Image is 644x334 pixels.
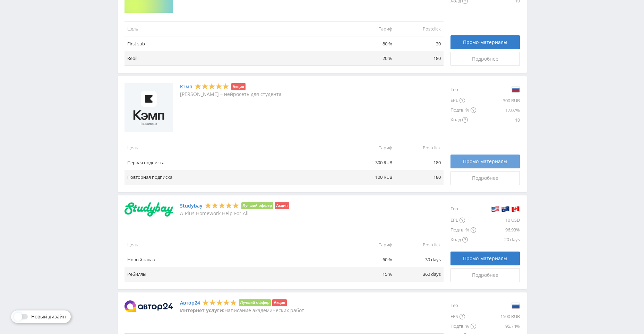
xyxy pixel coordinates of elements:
div: Подтв. % [450,105,476,115]
div: 1500 RUB [476,312,520,322]
td: Postclick [395,140,444,155]
div: EPS [450,312,476,322]
div: Гео [450,83,476,96]
img: Автор24 [124,300,173,312]
a: Подробнее [450,52,520,66]
div: 20 days [476,235,520,245]
span: Подробнее [472,175,498,181]
strong: Интернет услуги: [180,307,224,314]
p: Написание академических работ [180,308,304,313]
td: 30 [395,36,444,51]
td: 180 [395,155,444,170]
p: [PERSON_NAME] – нейросеть для студента [180,91,282,97]
span: Промо-материалы [463,159,507,164]
span: Новый дизайн [31,314,66,319]
div: Подтв. % [450,225,476,235]
div: EPL [450,96,476,105]
td: Ребиллы [124,267,346,282]
div: 300 RUB [476,96,520,105]
a: Промо-материалы [450,155,520,168]
a: Автор24 [180,300,200,306]
li: Акция [231,83,246,90]
td: 15 % [346,267,395,282]
div: EPL [450,216,476,225]
p: A-Plus Homework Help For All [180,211,289,216]
div: Холд [450,115,476,125]
a: Studybay [180,203,203,209]
td: Тариф [346,21,395,36]
td: Цель [124,140,346,155]
td: 80 % [346,36,395,51]
div: 10 [476,115,520,125]
li: Лучший оффер [239,299,271,306]
td: 30 days [395,252,444,267]
td: Первая подписка [124,155,346,170]
td: Тариф [346,140,395,155]
div: 17.07% [476,105,520,115]
a: Промо-материалы [450,252,520,265]
span: Подробнее [472,56,498,62]
div: Гео [450,299,476,312]
td: Postclick [395,21,444,36]
div: Холд [450,235,476,245]
div: Гео [450,202,476,216]
div: 5 Stars [205,202,239,209]
img: Кэмп [124,83,173,132]
div: 10 USD [476,216,520,225]
a: Подробнее [450,268,520,282]
li: Акция [275,202,289,209]
a: Кэмп [180,84,192,89]
td: 300 RUB [346,155,395,170]
div: 95.74% [476,322,520,331]
a: Подробнее [450,171,520,185]
td: 360 days [395,267,444,282]
li: Акция [272,299,286,306]
td: Цель [124,237,346,252]
td: Повторная подписка [124,170,346,185]
td: 20 % [346,51,395,66]
span: Промо-материалы [463,256,507,261]
div: 5 Stars [202,299,237,306]
div: Подтв. % [450,322,476,331]
td: Rebill [124,51,346,66]
td: Тариф [346,237,395,252]
td: 180 [395,51,444,66]
td: 180 [395,170,444,185]
td: First sub [124,36,346,51]
span: Промо-материалы [463,39,507,45]
td: 60 % [346,252,395,267]
td: Postclick [395,237,444,252]
td: 100 RUB [346,170,395,185]
img: Studybay [124,202,173,217]
li: Лучший оффер [241,202,274,209]
td: Цель [124,21,346,36]
td: Новый заказ [124,252,346,267]
div: 96.93% [476,225,520,235]
a: Промо-материалы [450,35,520,49]
span: Подробнее [472,272,498,278]
div: 5 Stars [195,83,229,90]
